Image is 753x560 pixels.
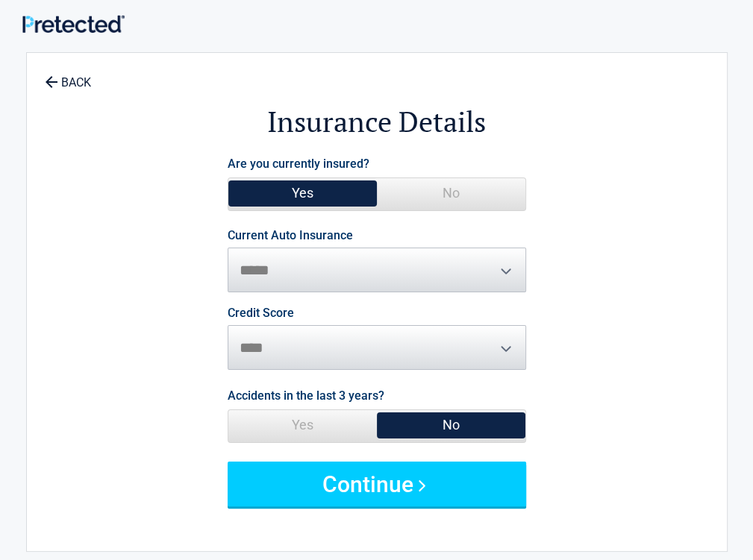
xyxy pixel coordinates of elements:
a: BACK [42,63,94,89]
label: Are you currently insured? [228,154,369,174]
h2: Insurance Details [109,103,645,141]
label: Current Auto Insurance [228,230,353,242]
label: Credit Score [228,307,294,319]
span: No [377,178,525,208]
button: Continue [228,462,526,506]
img: Main Logo [22,15,125,34]
span: No [377,410,525,440]
span: Yes [228,410,377,440]
span: Yes [228,178,377,208]
label: Accidents in the last 3 years? [228,386,384,406]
